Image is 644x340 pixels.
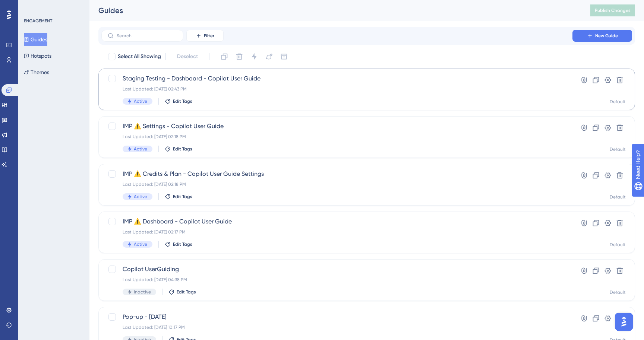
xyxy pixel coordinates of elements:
[610,289,626,295] div: Default
[173,194,192,200] span: Edit Tags
[123,277,551,283] div: Last Updated: [DATE] 04:38 PM
[610,194,626,200] div: Default
[24,18,52,24] div: ENGAGEMENT
[610,242,626,248] div: Default
[117,33,177,38] input: Search
[134,98,147,104] span: Active
[168,289,196,295] button: Edit Tags
[165,241,192,247] button: Edit Tags
[610,146,626,152] div: Default
[177,289,196,295] span: Edit Tags
[590,4,635,16] button: Publish Changes
[165,194,192,200] button: Edit Tags
[165,98,192,104] button: Edit Tags
[98,5,572,16] div: Guides
[123,217,551,226] span: IMP ⚠️ Dashboard - Copilot User Guide
[24,49,51,63] button: Hotspots
[123,181,551,187] div: Last Updated: [DATE] 02:18 PM
[123,74,551,83] span: Staging Testing - Dashboard - Copilot User Guide
[123,134,551,140] div: Last Updated: [DATE] 02:18 PM
[123,265,551,274] span: Copilot UserGuiding
[123,169,551,178] span: IMP ⚠️ Credits & Plan - Copilot User Guide Settings
[123,324,551,330] div: Last Updated: [DATE] 10:17 PM
[123,229,551,235] div: Last Updated: [DATE] 02:17 PM
[165,146,192,152] button: Edit Tags
[24,66,49,79] button: Themes
[123,122,551,131] span: IMP ⚠️ Settings - Copilot User Guide
[123,86,551,92] div: Last Updated: [DATE] 02:43 PM
[170,50,205,63] button: Deselect
[613,311,635,333] iframe: UserGuiding AI Assistant Launcher
[118,52,161,61] span: Select All Showing
[610,99,626,105] div: Default
[204,33,214,39] span: Filter
[173,98,192,104] span: Edit Tags
[186,30,224,42] button: Filter
[572,30,632,42] button: New Guide
[595,33,618,39] span: New Guide
[173,146,192,152] span: Edit Tags
[595,7,631,13] span: Publish Changes
[134,289,151,295] span: Inactive
[134,146,147,152] span: Active
[134,194,147,200] span: Active
[173,241,192,247] span: Edit Tags
[18,2,47,11] span: Need Help?
[134,241,147,247] span: Active
[24,33,47,46] button: Guides
[177,52,198,61] span: Deselect
[123,312,551,321] span: Pop-up - [DATE]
